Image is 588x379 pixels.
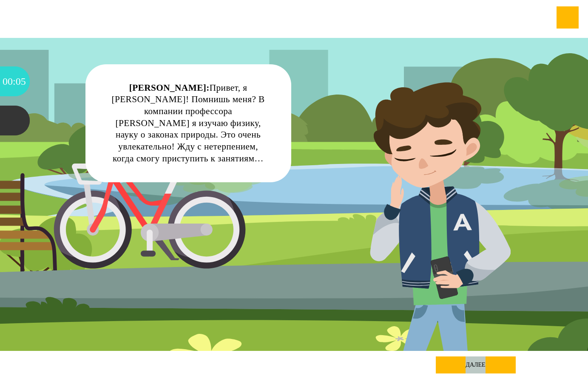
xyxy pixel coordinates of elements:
div: Нажми на ГЛАЗ, чтобы скрыть текст и посмотреть картинку полностью [268,70,286,87]
div: далее [436,356,516,373]
div: 00 [3,66,13,96]
div: Привет, я [PERSON_NAME]! Помнишь меня? В компании профессора [PERSON_NAME] я изучаю физику, науку... [109,82,267,165]
div: : [13,66,16,96]
div: 05 [16,66,26,96]
strong: [PERSON_NAME]: [129,83,210,93]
